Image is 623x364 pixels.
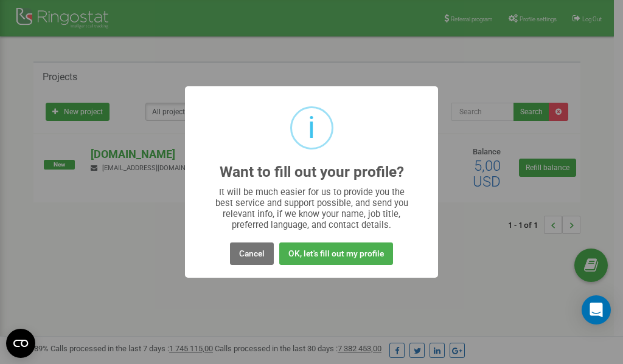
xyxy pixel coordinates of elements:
button: OK, let's fill out my profile [279,242,393,265]
button: Open CMP widget [6,329,35,358]
div: Open Intercom Messenger [582,295,611,325]
div: i [308,108,315,148]
h2: Want to fill out your profile? [220,164,404,180]
button: Cancel [230,242,274,265]
div: It will be much easier for us to provide you the best service and support possible, and send you ... [209,187,414,230]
